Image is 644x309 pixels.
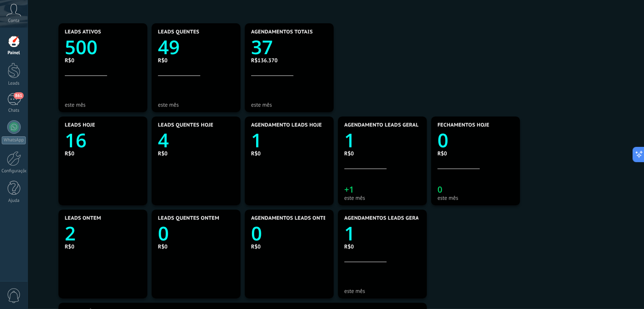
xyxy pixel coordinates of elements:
a: 1 [251,127,327,153]
div: este mês [158,102,234,108]
span: Agendamento Leads Hoje [251,122,322,128]
a: 49 [158,34,234,60]
text: 37 [251,34,273,60]
text: 1 [251,127,262,153]
div: Painel [2,50,26,56]
a: 16 [65,127,141,153]
text: 0 [158,221,169,246]
span: Agendamento Leads Geral [344,122,419,128]
div: Configurações [2,168,26,174]
div: R$0 [65,150,141,157]
div: este mês [437,195,514,201]
div: R$0 [65,243,141,250]
span: Agendamentos Totais [251,29,313,35]
a: 1 [344,127,420,153]
text: 2 [65,221,76,246]
span: Leads Ativos [65,29,101,35]
span: 861 [14,92,23,99]
text: 16 [65,127,86,153]
span: Leads Ontem [65,215,101,221]
a: 37 [251,34,327,60]
div: R$0 [344,150,420,157]
div: R$0 [344,243,420,250]
div: este mês [344,195,420,201]
span: Leads Hoje [65,122,95,128]
span: Agendamentos Leads Ontem [251,215,331,221]
a: 0 [251,221,327,246]
div: este mês [65,102,141,108]
text: 0 [251,221,262,246]
div: Leads [2,81,26,86]
div: este mês [251,102,327,108]
text: 1 [344,127,355,153]
text: 0 [437,127,448,153]
a: 4 [158,127,234,153]
span: Leads Quentes Ontem [158,215,219,221]
div: R$136.370 [251,57,327,64]
div: R$0 [158,243,234,250]
div: R$0 [251,243,327,250]
div: WhatsApp [2,136,26,144]
span: Fechamentos Hoje [437,122,489,128]
a: 1 [344,221,420,246]
div: R$0 [158,150,234,157]
text: 49 [158,34,180,60]
div: Chats [2,108,26,113]
span: Conta [8,18,19,24]
div: este mês [344,288,420,294]
a: 0 [437,127,514,153]
text: 4 [158,127,169,153]
span: Leads Quentes [158,29,199,35]
div: R$0 [437,150,514,157]
a: 500 [65,34,141,60]
div: Ajuda [2,198,26,204]
span: Agendamentos Leads Geral [344,215,422,221]
text: +1 [344,184,354,195]
a: 2 [65,221,141,246]
text: 500 [65,34,97,60]
div: R$0 [158,57,234,64]
span: Leads Quentes Hoje [158,122,213,128]
text: 0 [437,184,442,195]
a: 0 [158,221,234,246]
text: 1 [344,221,355,246]
div: R$0 [65,57,141,64]
div: R$0 [251,150,327,157]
